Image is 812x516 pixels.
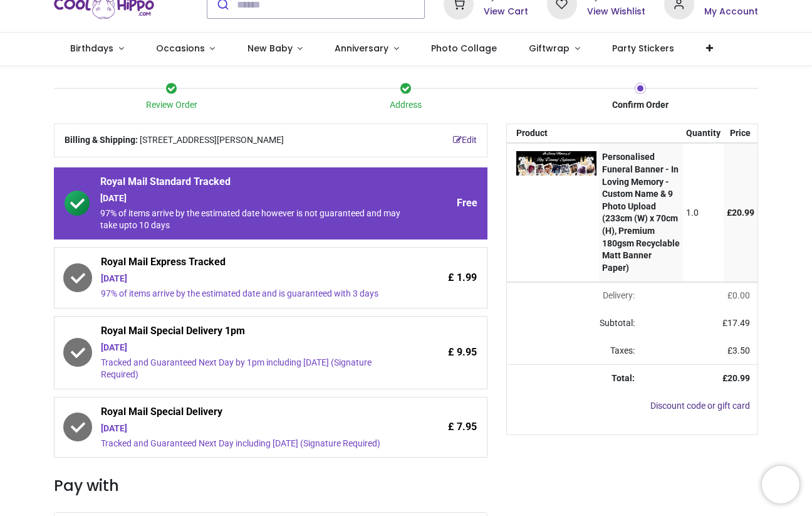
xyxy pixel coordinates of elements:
[484,6,528,18] a: View Cart
[289,99,523,112] div: Address
[335,42,388,55] span: Anniversary
[727,373,750,383] span: 20.99
[448,271,477,285] span: £ 1.99
[516,151,596,175] img: SUJ2R31NsdZ9jfc2d8rFdV30u9mvfZOA5ZGn86nTpS3ua9CetzXi1+huL7sogkqoX7gAAAABJRU5ErkJggg==
[70,42,113,55] span: Birthdays
[683,124,724,143] th: Quantity
[650,401,750,411] a: Discount code or gift card
[319,33,415,65] a: Anniversary
[727,290,750,300] span: £
[101,288,401,300] div: 97% of items arrive by the estimated date and is guaranteed with 3 days
[732,290,750,300] span: 0.00
[101,357,401,381] div: Tracked and Guaranteed Next Day by 1pm including [DATE] (Signature Required)
[507,282,642,310] td: Delivery will be updated after choosing a new delivery method
[587,6,645,18] a: View Wishlist
[247,42,293,55] span: New Baby
[101,423,401,435] div: [DATE]
[507,310,642,337] td: Subtotal:
[140,33,231,65] a: Occasions
[156,42,205,55] span: Occasions
[54,33,140,65] a: Birthdays
[612,42,674,55] span: Party Stickers
[507,337,642,365] td: Taxes:
[612,373,635,383] strong: Total:
[727,318,750,328] span: 17.49
[100,175,402,192] span: Royal Mail Standard Tracked
[724,124,757,143] th: Price
[686,207,721,219] div: 1.0
[727,345,750,355] span: £
[101,405,401,423] span: Royal Mail Special Delivery
[431,42,497,55] span: Photo Collage
[704,6,758,18] a: My Account
[101,255,401,273] span: Royal Mail Express Tracked
[100,208,402,232] div: 97% of items arrive by the estimated date however is not guaranteed and may take upto 10 days
[448,345,477,359] span: £ 9.95
[727,208,754,218] span: £
[453,134,477,147] a: Edit
[762,466,799,503] iframe: Brevo live chat
[101,342,401,354] div: [DATE]
[231,33,319,65] a: New Baby
[101,273,401,285] div: [DATE]
[101,438,401,450] div: Tracked and Guaranteed Next Day including [DATE] (Signature Required)
[54,99,288,112] div: Review Order
[523,99,757,112] div: Confirm Order
[457,196,477,210] span: Free
[722,373,750,383] strong: £
[513,33,596,65] a: Giftwrap
[54,475,487,497] h3: Pay with
[100,192,402,205] div: [DATE]
[732,345,750,355] span: 3.50
[140,134,284,147] span: [STREET_ADDRESS][PERSON_NAME]
[732,208,754,218] span: 20.99
[602,152,680,272] strong: Personalised Funeral Banner - In Loving Memory - Custom Name & 9 Photo Upload (233cm (W) x 70cm (...
[529,42,570,55] span: Giftwrap
[65,135,138,145] b: Billing & Shipping:
[448,420,477,434] span: £ 7.95
[722,318,750,328] span: £
[101,324,401,342] span: Royal Mail Special Delivery 1pm
[507,124,600,143] th: Product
